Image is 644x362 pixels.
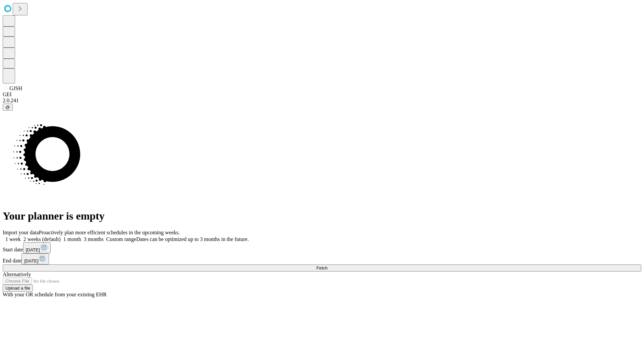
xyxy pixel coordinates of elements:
span: GJSH [9,85,22,91]
span: 2 weeks (default) [23,236,61,242]
button: [DATE] [21,253,49,264]
span: 1 week [5,236,21,242]
button: [DATE] [23,242,51,253]
button: @ [3,104,13,111]
span: [DATE] [26,247,40,252]
span: Proactively plan more efficient schedules in the upcoming weeks. [39,230,180,235]
div: 2.0.241 [3,98,641,104]
span: @ [5,105,10,110]
span: Fetch [316,265,327,270]
span: Custom range [106,236,136,242]
div: GEI [3,92,641,98]
span: Alternatively [3,271,31,277]
span: Import your data [3,230,39,235]
span: 1 month [63,236,81,242]
span: 3 months [84,236,104,242]
div: Start date [3,242,641,253]
span: Dates can be optimized up to 3 months in the future. [136,236,249,242]
span: With your OR schedule from your existing EHR [3,292,107,297]
button: Upload a file [3,285,33,292]
span: [DATE] [24,258,38,263]
button: Fetch [3,264,641,271]
div: End date [3,253,641,264]
h1: Your planner is empty [3,210,641,222]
